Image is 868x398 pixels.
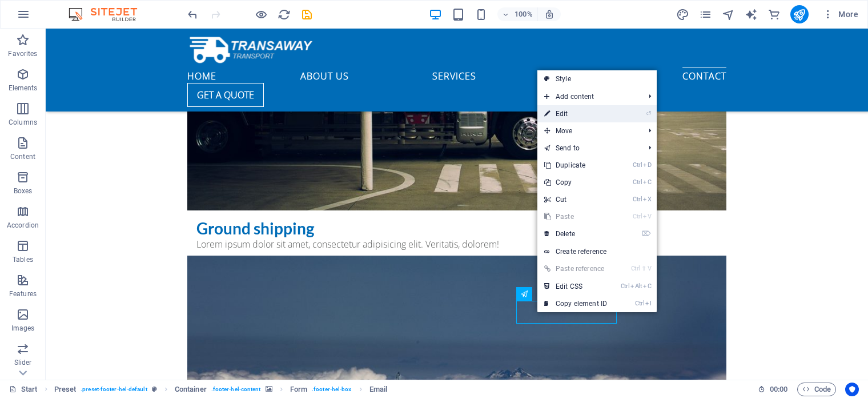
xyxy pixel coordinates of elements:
span: Click to select. Double-click to edit [175,383,207,396]
i: Ctrl [633,161,642,169]
p: Slider [14,358,32,367]
button: Usercentrics [845,383,859,396]
i: Commerce [767,8,781,21]
span: Click to select. Double-click to edit [54,383,77,396]
button: More [818,5,863,23]
img: Editor Logo [66,7,151,21]
i: X [643,196,651,203]
i: Ctrl [633,196,642,203]
i: ⏎ [646,110,651,117]
h6: Session time [758,383,788,396]
span: Code [802,383,831,396]
span: More [822,9,858,20]
a: CtrlICopy element ID [537,295,614,312]
i: V [648,265,651,272]
button: undo [186,7,199,21]
a: CtrlCCopy [537,174,614,191]
i: Ctrl [621,282,630,290]
span: Add content [537,88,640,105]
p: Features [9,289,37,298]
i: AI Writer [745,8,758,21]
a: Create reference [537,243,657,260]
nav: breadcrumb [54,383,388,396]
i: D [643,161,651,169]
a: Send to [537,140,640,157]
span: Click to select. Double-click to edit [290,383,307,396]
a: CtrlXCut [537,191,614,208]
i: Save (Ctrl+S) [300,8,314,21]
span: . preset-footer-hel-default [81,383,147,396]
i: This element contains a background [266,386,272,392]
button: publish [790,5,809,23]
p: Content [10,152,35,161]
p: Columns [9,118,37,127]
i: Publish [793,8,806,21]
i: Alt [630,282,642,290]
span: : [778,385,779,393]
button: commerce [767,7,781,21]
button: text_generator [745,7,758,21]
span: Move [537,122,640,140]
i: V [643,213,651,220]
p: Favorites [8,49,37,58]
i: ⌦ [642,230,651,237]
a: CtrlAltCEdit CSS [537,278,614,295]
a: ⌦Delete [537,225,614,242]
button: reload [277,7,291,21]
a: CtrlDDuplicate [537,157,614,174]
span: 00 00 [770,383,787,396]
button: 100% [497,7,538,21]
a: ⏎Edit [537,105,614,122]
a: Style [537,70,657,87]
i: Pages (Ctrl+Alt+S) [699,8,712,21]
p: Images [11,324,35,333]
span: . footer-hel-box [312,383,351,396]
p: Elements [9,83,38,93]
i: I [645,300,651,307]
i: Ctrl [633,213,642,220]
i: This element is a customizable preset [152,386,157,392]
span: Click to select. Double-click to edit [369,383,387,396]
button: pages [699,7,713,21]
a: CtrlVPaste [537,208,614,225]
button: save [300,7,314,21]
i: Design (Ctrl+Alt+Y) [676,8,689,21]
button: design [676,7,690,21]
button: navigator [722,7,736,21]
p: Accordion [7,221,39,230]
i: On resize automatically adjust zoom level to fit chosen device. [544,9,554,19]
a: Click to cancel selection. Double-click to open Pages [9,383,38,396]
a: Ctrl⇧VPaste reference [537,260,614,277]
i: C [643,178,651,186]
span: . footer-hel-content [211,383,261,396]
p: Boxes [14,186,33,196]
i: Ctrl [635,300,644,307]
button: Code [797,383,836,396]
i: Navigator [722,8,735,21]
i: Ctrl [631,265,640,272]
i: Reload page [278,8,291,21]
h6: 100% [515,7,533,21]
button: Click here to leave preview mode and continue editing [254,7,268,21]
p: Tables [13,255,33,264]
i: ⇧ [641,265,646,272]
i: C [643,282,651,290]
i: Undo: Delete elements (Ctrl+Z) [186,8,199,21]
i: Ctrl [633,178,642,186]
